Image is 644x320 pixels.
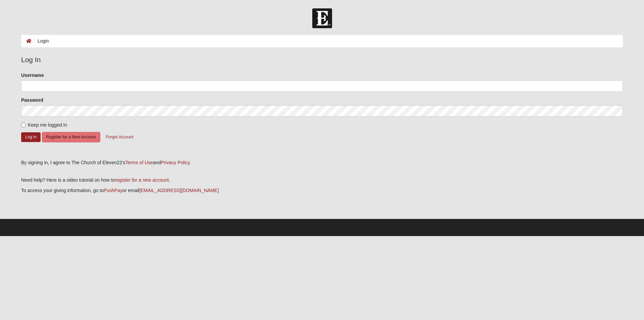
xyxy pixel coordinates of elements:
a: register for a new account [115,177,169,183]
span: Keep me logged in [28,122,67,128]
a: Privacy Policy [161,160,190,165]
label: Username [21,72,44,79]
li: Login [32,38,49,45]
legend: Log In [21,54,623,65]
button: Register for a New Account [42,132,100,142]
a: PushPay [104,188,122,193]
a: Terms of Use [125,160,153,165]
a: [EMAIL_ADDRESS][DOMAIN_NAME] [139,188,219,193]
p: To access your giving information, go to or email [21,187,623,194]
button: Log In [21,132,41,142]
input: Keep me logged in [21,123,25,127]
img: Church of Eleven22 Logo [312,8,332,28]
p: Need help? Here is a video tutorial on how to . [21,177,623,184]
label: Password [21,97,43,103]
div: By signing in, I agree to The Church of Eleven22's and . [21,159,623,166]
button: Forgot Account [102,132,138,142]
